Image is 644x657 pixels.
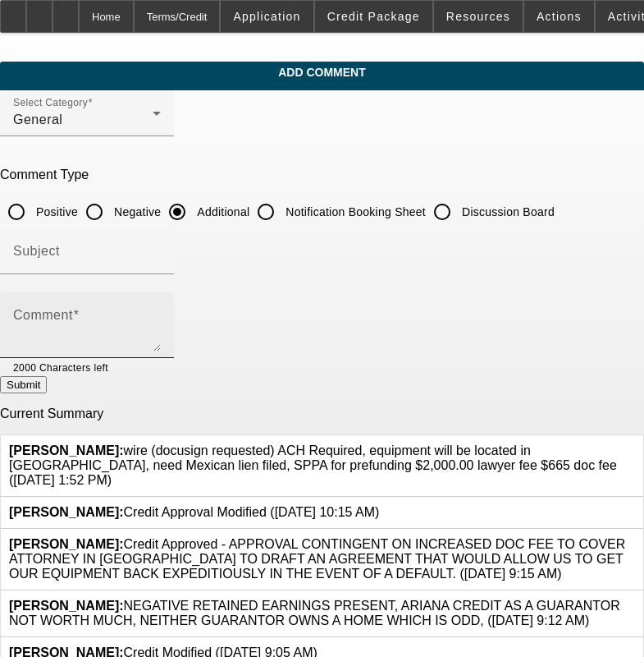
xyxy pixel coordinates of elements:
[327,10,420,23] span: Credit Package
[434,1,523,32] button: Resources
[221,1,313,32] button: Application
[537,10,582,23] span: Actions
[194,204,249,220] label: Additional
[446,10,510,23] span: Resources
[9,505,124,519] b: [PERSON_NAME]:
[9,599,620,627] span: NEGATIVE RETAINED EARNINGS PRESENT, ARIANA CREDIT AS A GUARANTOR NOT WORTH MUCH, NEITHER GUARANTO...
[9,443,617,487] span: wire (docusign requested) ACH Required, equipment will be located in [GEOGRAPHIC_DATA], need Mexi...
[9,537,124,551] b: [PERSON_NAME]:
[9,537,625,581] span: Credit Approved - APPROVAL CONTINGENT ON INCREASED DOC FEE TO COVER ATTORNEY IN [GEOGRAPHIC_DATA]...
[9,505,379,519] span: Credit Approval Modified ([DATE] 10:15 AM)
[9,443,124,457] b: [PERSON_NAME]:
[13,308,73,322] mat-label: Comment
[33,204,78,220] label: Positive
[459,204,555,220] label: Discussion Board
[233,10,300,23] span: Application
[13,244,60,258] mat-label: Subject
[315,1,432,32] button: Credit Package
[13,98,88,108] mat-label: Select Category
[111,204,161,220] label: Negative
[12,66,632,79] span: Add Comment
[282,204,426,220] label: Notification Booking Sheet
[524,1,594,32] button: Actions
[9,599,124,613] b: [PERSON_NAME]:
[13,358,108,376] mat-hint: 2000 Characters left
[13,113,62,126] span: General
